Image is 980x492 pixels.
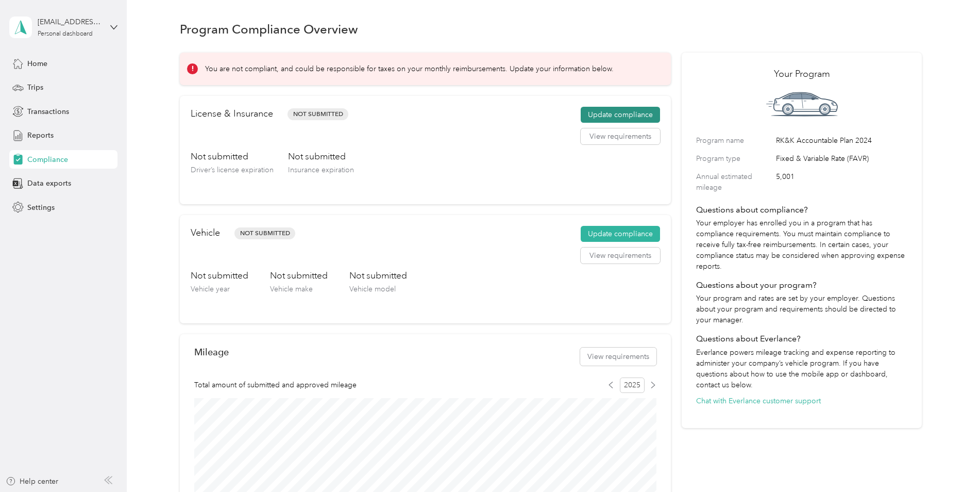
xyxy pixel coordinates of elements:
[288,108,348,120] span: Not Submitted
[27,106,69,117] span: Transactions
[288,166,354,174] span: Insurance expiration
[191,226,220,240] h2: Vehicle
[6,476,58,487] button: Help center
[581,226,660,242] button: Update compliance
[38,31,93,37] div: Personal dashboard
[38,17,102,27] div: [EMAIL_ADDRESS][DOMAIN_NAME]
[581,248,660,264] button: View requirements
[288,150,354,163] h3: Not submitted
[194,380,357,390] span: Total amount of submitted and approved mileage
[620,378,645,393] span: 2025
[27,130,54,141] span: Reports
[191,150,274,163] h3: Not submitted
[696,279,907,291] h4: Questions about your program?
[205,63,614,74] p: You are not compliant, and could be responsible for taxes on your monthly reimbursements. Update ...
[27,58,47,69] span: Home
[922,434,980,492] iframe: Everlance-gr Chat Button Frame
[696,218,907,272] p: Your employer has enrolled you in a program that has compliance requirements. You must maintain c...
[194,347,229,357] h2: Mileage
[349,269,407,282] h3: Not submitted
[776,153,907,164] span: Fixed & Variable Rate (FAVR)
[696,396,821,406] button: Chat with Everlance customer support
[27,178,71,189] span: Data exports
[696,67,907,81] h2: Your Program
[27,202,55,213] span: Settings
[270,269,328,282] h3: Not submitted
[191,107,273,121] h2: License & Insurance
[581,128,660,145] button: View requirements
[696,333,907,345] h4: Questions about Everlance?
[27,154,68,165] span: Compliance
[270,285,313,293] span: Vehicle make
[696,171,772,193] label: Annual estimated mileage
[696,153,772,164] label: Program type
[776,135,907,146] span: RK&K Accountable Plan 2024
[234,227,295,239] span: Not Submitted
[191,166,274,174] span: Driver’s license expiration
[349,285,396,293] span: Vehicle model
[580,348,656,366] button: View requirements
[776,171,907,193] span: 5,001
[696,293,907,325] p: Your program and rates are set by your employer. Questions about your program and requirements sh...
[696,135,772,146] label: Program name
[696,204,907,216] h4: Questions about compliance?
[191,269,248,282] h3: Not submitted
[180,24,358,35] h1: Program Compliance Overview
[581,107,660,123] button: Update compliance
[696,347,907,390] p: Everlance powers mileage tracking and expense reporting to administer your company’s vehicle prog...
[191,285,230,293] span: Vehicle year
[27,82,43,93] span: Trips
